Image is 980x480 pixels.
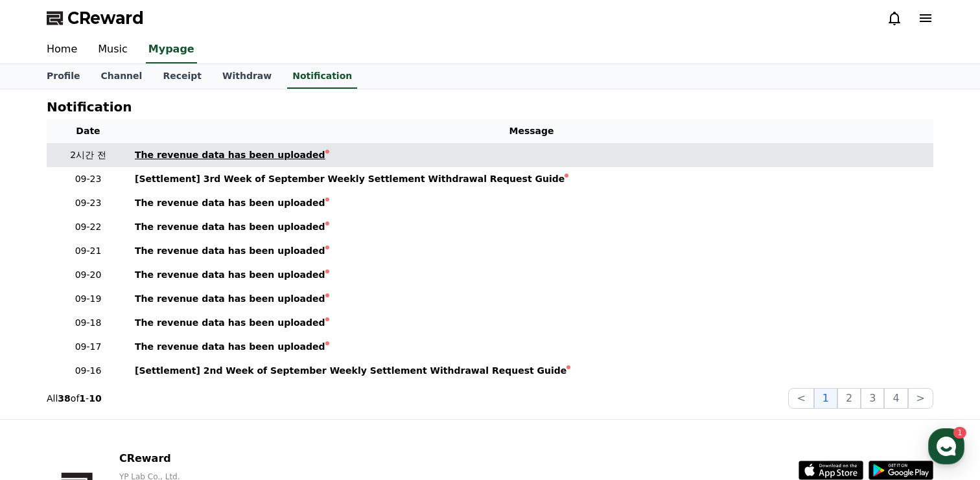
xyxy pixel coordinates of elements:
[67,8,144,29] span: CReward
[52,340,124,354] p: 09-17
[89,393,101,404] strong: 10
[33,392,56,402] span: Home
[192,392,224,402] span: Settings
[135,148,928,162] a: The revenue data has been uploaded
[87,36,138,63] a: Music
[135,172,565,186] div: [Settlement] 3rd Week of September Weekly Settlement Withdrawal Request Guide
[52,292,124,306] p: 09-19
[814,388,837,409] button: 1
[135,364,928,378] a: [Settlement] 2nd Week of September Weekly Settlement Withdrawal Request Guide
[47,8,144,29] a: CReward
[167,372,249,405] a: Settings
[135,244,325,258] div: The revenue data has been uploaded
[287,64,357,89] a: Notification
[135,268,325,282] div: The revenue data has been uploaded
[884,388,907,409] button: 4
[135,172,928,186] a: [Settlement] 3rd Week of September Weekly Settlement Withdrawal Request Guide
[135,364,566,378] div: [Settlement] 2nd Week of September Weekly Settlement Withdrawal Request Guide
[52,196,124,210] p: 09-23
[52,364,124,378] p: 09-16
[36,64,90,89] a: Profile
[47,119,130,143] th: Date
[135,244,928,258] a: The revenue data has been uploaded
[4,372,86,405] a: Home
[861,388,884,409] button: 3
[135,196,325,210] div: The revenue data has been uploaded
[135,268,928,282] a: The revenue data has been uploaded
[52,268,124,282] p: 09-20
[135,220,928,234] a: The revenue data has been uploaded
[132,372,136,382] span: 1
[135,148,325,162] div: The revenue data has been uploaded
[135,316,325,330] div: The revenue data has been uploaded
[152,64,212,89] a: Receipt
[79,393,86,404] strong: 1
[135,340,325,354] div: The revenue data has been uploaded
[135,220,325,234] div: The revenue data has been uploaded
[47,100,132,114] h4: Notification
[135,196,928,210] a: The revenue data has been uploaded
[146,36,197,63] a: Mypage
[135,340,928,354] a: The revenue data has been uploaded
[36,36,87,63] a: Home
[135,316,928,330] a: The revenue data has been uploaded
[135,292,928,306] a: The revenue data has been uploaded
[212,64,282,89] a: Withdraw
[86,372,167,405] a: 1Messages
[52,172,124,186] p: 09-23
[135,292,325,306] div: The revenue data has been uploaded
[47,392,102,405] p: All of -
[58,393,70,404] strong: 38
[52,316,124,330] p: 09-18
[837,388,861,409] button: 2
[119,451,336,466] p: CReward
[108,393,146,403] span: Messages
[52,148,124,162] p: 2시간 전
[90,64,152,89] a: Channel
[130,119,933,143] th: Message
[908,388,933,409] button: >
[52,220,124,234] p: 09-22
[52,244,124,258] p: 09-21
[788,388,813,409] button: <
